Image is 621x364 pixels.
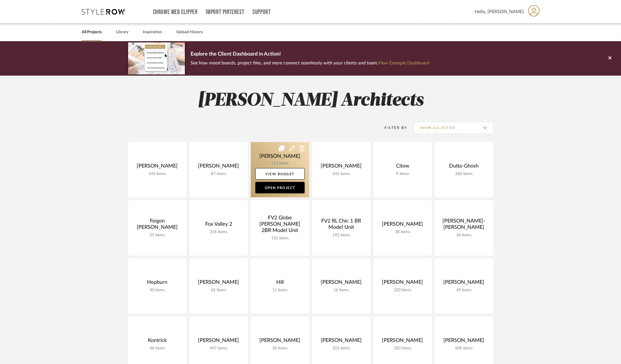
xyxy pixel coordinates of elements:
[191,59,429,67] p: See how mood boards, project files, and more connect seamlessly with your clients and team.
[116,28,128,36] a: Library
[378,279,427,288] div: [PERSON_NAME]
[255,337,305,346] div: [PERSON_NAME]
[475,8,524,15] span: Hello, [PERSON_NAME]
[439,163,489,172] div: Dutta-Ghosh
[133,172,182,176] div: 145 items
[439,233,489,238] div: 36 items
[378,346,427,351] div: 320 items
[206,10,244,15] a: Import Pinterest
[317,172,366,176] div: 542 items
[133,288,182,293] div: 50 items
[378,163,427,172] div: Citow
[82,28,102,36] a: All Projects
[255,215,305,236] div: FV2 Globe [PERSON_NAME] 2BR Model Unit
[378,337,427,346] div: [PERSON_NAME]
[128,42,185,74] img: d5d033c5-7b12-40c2-a960-1ecee1989c38.png
[317,218,366,233] div: FV2 RL Chic 1 BR Model Unit
[133,163,182,172] div: [PERSON_NAME]
[439,172,489,176] div: 360 items
[317,288,366,293] div: 16 items
[194,346,243,351] div: 407 items
[439,337,489,346] div: [PERSON_NAME]
[378,230,427,235] div: 38 items
[194,288,243,293] div: 65 items
[133,218,182,233] div: Feigon [PERSON_NAME]
[194,163,243,172] div: [PERSON_NAME]
[255,346,305,351] div: 20 items
[194,337,243,346] div: [PERSON_NAME]
[252,10,271,15] a: Support
[194,279,243,288] div: [PERSON_NAME]
[255,168,305,180] a: View Budget
[194,230,243,235] div: 316 items
[194,221,243,230] div: Fox Valley 2
[104,90,517,111] h2: [PERSON_NAME] Architects
[143,28,162,36] a: Inspiration
[377,125,408,131] div: Filter By
[317,346,366,351] div: 102 items
[133,233,182,238] div: 55 items
[133,279,182,288] div: Hepburn
[176,28,203,36] a: Upload History
[255,236,305,241] div: 192 items
[255,288,305,293] div: 11 items
[194,172,243,176] div: 87 items
[133,337,182,346] div: Kontrick
[133,346,182,351] div: 46 items
[153,10,198,15] a: Chrome Web Clipper
[317,337,366,346] div: [PERSON_NAME]
[255,279,305,288] div: Hill
[378,221,427,230] div: [PERSON_NAME]
[378,61,429,65] a: View Example Dashboard
[439,218,489,233] div: [PERSON_NAME]-[PERSON_NAME]
[378,172,427,176] div: 9 items
[191,50,429,59] p: Explore the Client Dashboard in Action!
[317,279,366,288] div: [PERSON_NAME]
[317,163,366,172] div: [PERSON_NAME]
[439,346,489,351] div: 609 items
[378,288,427,293] div: 220 items
[255,182,305,193] a: Open Project
[439,288,489,293] div: 49 items
[317,233,366,238] div: 192 items
[439,279,489,288] div: [PERSON_NAME]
